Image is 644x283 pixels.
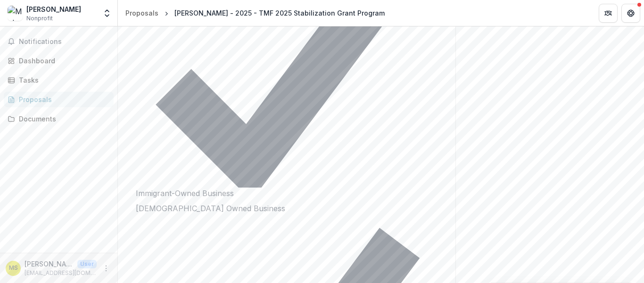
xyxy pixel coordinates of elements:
button: Open entity switcher [100,4,114,23]
nav: breadcrumb [122,6,388,20]
img: Mohammad Siddiquee [8,6,23,21]
a: Documents [4,111,114,127]
a: Proposals [4,92,114,107]
button: More [100,263,112,274]
div: [PERSON_NAME] - 2025 - TMF 2025 Stabilization Grant Program [174,8,385,18]
a: Proposals [122,6,162,20]
button: Partners [599,4,618,23]
div: Proposals [125,8,158,18]
span: Notifications [19,38,110,46]
span: Nonprofit [26,14,53,23]
p: [EMAIL_ADDRESS][DOMAIN_NAME] [25,269,97,277]
div: Dashboard [19,56,106,66]
div: Documents [19,114,106,124]
div: [PERSON_NAME] [26,4,81,14]
a: Dashboard [4,53,114,69]
div: Tasks [19,75,106,85]
span: Immigrant-Owned Business [136,189,234,198]
p: User [77,260,97,268]
button: Get Help [621,4,640,23]
div: Proposals [19,94,106,104]
a: Tasks [4,72,114,88]
button: Notifications [4,34,114,49]
div: Mohammad Siddiquee [9,265,18,271]
p: [PERSON_NAME] [25,259,74,269]
span: [DEMOGRAPHIC_DATA] Owned Business [136,204,285,213]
